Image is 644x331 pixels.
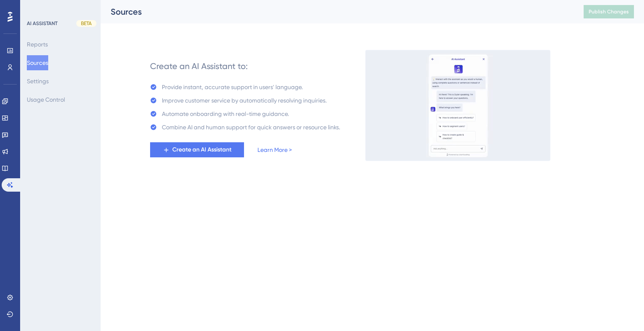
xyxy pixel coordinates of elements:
div: Automate onboarding with real-time guidance. [162,109,289,119]
div: Improve customer service by automatically resolving inquiries. [162,95,327,105]
img: 536038c8a6906fa413afa21d633a6c1c.gif [365,50,551,161]
div: Sources [111,6,563,18]
button: Create an AI Assistant [150,142,244,157]
button: Publish Changes [584,5,634,18]
a: Learn More > [257,145,292,155]
div: Combine AI and human support for quick answers or resource links. [162,122,340,132]
button: Reports [27,37,48,52]
button: Sources [27,55,48,70]
div: Provide instant, accurate support in users' language. [162,82,303,92]
div: Create an AI Assistant to: [150,60,248,72]
button: Settings [27,74,49,89]
div: AI ASSISTANT [27,20,57,27]
span: Create an AI Assistant [172,145,231,155]
span: Publish Changes [589,8,629,15]
button: Usage Control [27,92,65,107]
div: BETA [76,20,96,27]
